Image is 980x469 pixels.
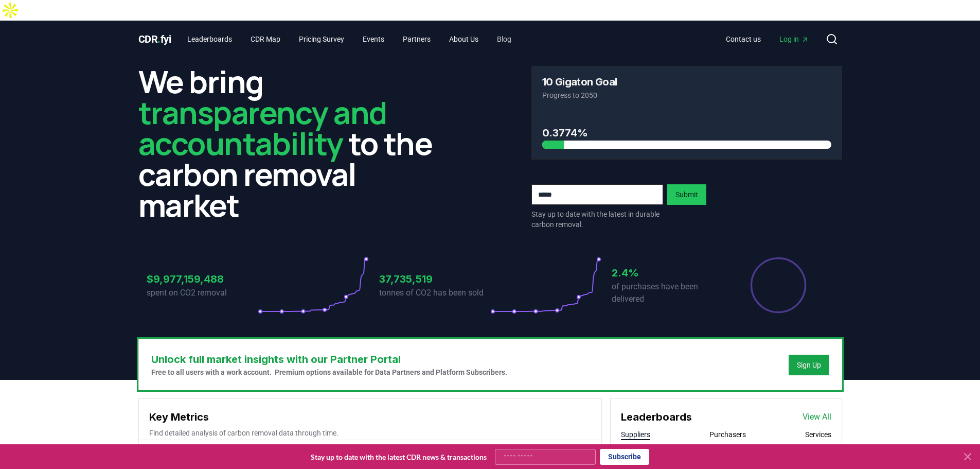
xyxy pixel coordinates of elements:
a: Partners [395,30,439,48]
span: transparency and accountability [138,91,387,164]
a: Contact us [718,30,769,48]
button: Sign Up [789,355,829,375]
span: CDR fyi [138,33,171,45]
p: Find detailed analysis of carbon removal data through time. [149,428,591,438]
button: Suppliers [621,429,650,440]
button: Services [805,429,831,440]
button: Purchasers [709,429,746,440]
h3: $9,977,159,488 [147,271,258,287]
h3: Unlock full market insights with our Partner Portal [151,352,507,367]
a: Log in [771,30,817,48]
nav: Main [179,30,520,48]
a: View All [803,411,831,423]
p: Free to all users with a work account. Premium options available for Data Partners and Platform S... [151,367,507,377]
a: Pricing Survey [291,30,352,48]
span: . [157,33,161,45]
p: tonnes of CO2 has been sold [379,287,490,299]
p: spent on CO2 removal [147,287,258,299]
h3: Key Metrics [149,409,591,425]
button: Submit [667,184,706,205]
a: Leaderboards [179,30,240,48]
div: Percentage of sales delivered [750,256,807,314]
h3: 0.3774% [542,125,831,141]
h3: Leaderboards [621,409,692,425]
a: CDR Map [242,30,289,48]
span: Log in [779,34,809,44]
a: About Us [441,30,487,48]
a: CDR.fyi [138,32,171,46]
h2: We bring to the carbon removal market [138,66,449,220]
a: Events [354,30,393,48]
p: Progress to 2050 [542,90,831,100]
a: Sign Up [797,360,821,370]
h3: 37,735,519 [379,271,490,287]
h3: 2.4% [612,265,723,281]
a: Blog [489,30,520,48]
p: of purchases have been delivered [612,281,723,305]
nav: Main [718,30,817,48]
p: Stay up to date with the latest in durable carbon removal. [531,209,663,230]
h3: 10 Gigaton Goal [542,77,617,87]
